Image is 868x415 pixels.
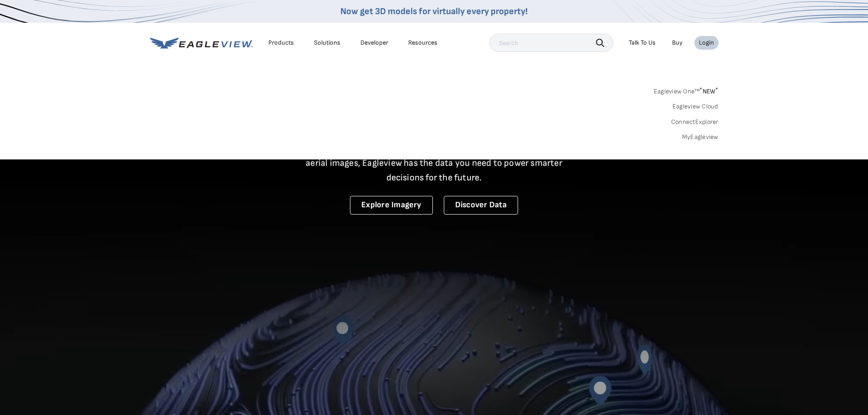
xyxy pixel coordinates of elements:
[489,34,613,52] input: Search
[673,102,719,111] a: Eagleview Cloud
[360,39,388,47] a: Developer
[671,118,719,126] a: ConnectExplorer
[682,133,719,141] a: MyEagleview
[350,196,433,215] a: Explore Imagery
[444,196,518,215] a: Discover Data
[314,39,340,47] div: Solutions
[408,39,437,47] div: Resources
[672,39,683,47] a: Buy
[699,87,718,95] span: NEW
[654,85,719,95] a: Eagleview One™*NEW*
[699,39,714,47] div: Login
[629,39,656,47] div: Talk To Us
[268,39,294,47] div: Products
[295,141,574,185] p: A new era starts here. Built on more than 3.5 billion high-resolution aerial images, Eagleview ha...
[340,6,528,17] a: Now get 3D models for virtually every property!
